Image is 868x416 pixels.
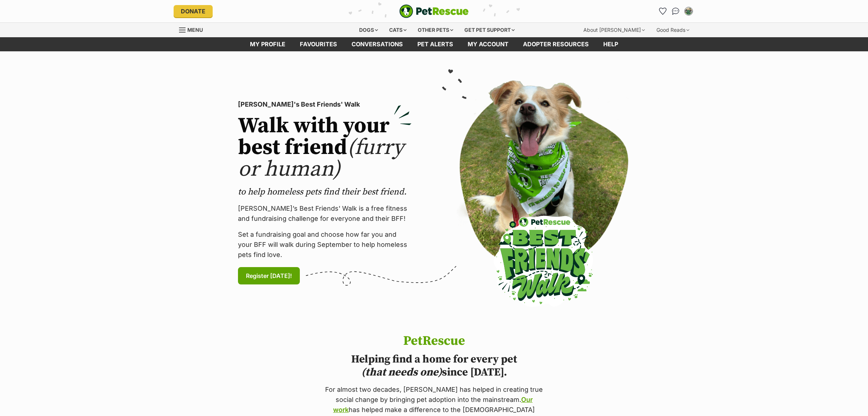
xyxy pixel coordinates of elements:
[384,23,412,37] div: Cats
[459,23,520,37] div: Get pet support
[344,37,410,51] a: conversations
[516,37,596,51] a: Adopter resources
[238,186,412,198] p: to help homeless pets find their best friend.
[460,37,516,51] a: My account
[293,37,344,51] a: Favourites
[187,27,203,33] span: Menu
[683,5,694,17] button: My account
[657,5,694,17] ul: Account quick links
[174,5,213,17] a: Donate
[361,365,442,379] i: (that needs one)
[238,230,412,260] p: Set a fundraising goal and choose how far you and your BFF will walk during September to help hom...
[238,115,412,180] h2: Walk with your best friend
[238,267,300,284] a: Register [DATE]!
[399,4,469,18] a: PetRescue
[323,353,545,379] h2: Helping find a home for every pet since [DATE].
[354,23,383,37] div: Dogs
[323,334,545,348] h1: PetRescue
[243,37,293,51] a: My profile
[670,5,681,17] a: Conversations
[672,8,680,15] img: chat-41dd97257d64d25036548639549fe6c8038ab92f7586957e7f3b1b290dea8141.svg
[413,23,458,37] div: Other pets
[651,23,694,37] div: Good Reads
[410,37,460,51] a: Pet alerts
[578,23,650,37] div: About [PERSON_NAME]
[399,4,469,18] img: logo-e224e6f780fb5917bec1dbf3a21bbac754714ae5b6737aabdf751b685950b380.svg
[238,99,412,110] p: [PERSON_NAME]'s Best Friends' Walk
[238,203,412,224] p: [PERSON_NAME]’s Best Friends' Walk is a free fitness and fundraising challenge for everyone and t...
[685,8,692,15] img: Lauren Bordonaro profile pic
[238,134,404,183] span: (furry or human)
[596,37,625,51] a: Help
[246,271,292,280] span: Register [DATE]!
[657,5,668,17] a: Favourites
[179,23,208,36] a: Menu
